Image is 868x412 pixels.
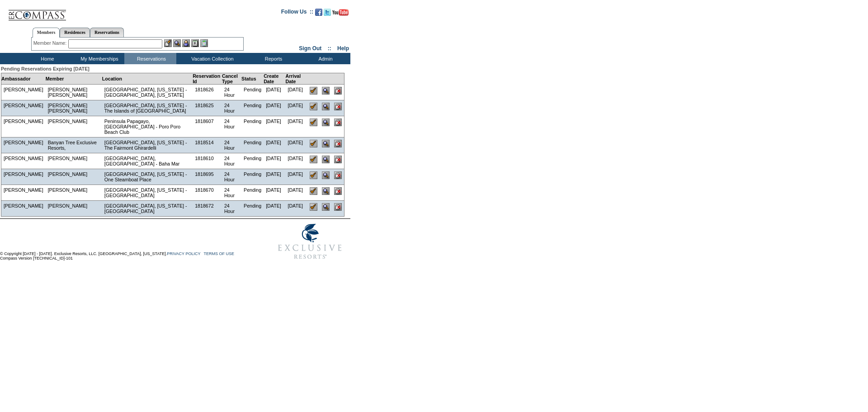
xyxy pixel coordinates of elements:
td: Follow Us :: [281,8,313,19]
td: [PERSON_NAME] [1,169,46,185]
td: [PERSON_NAME] [46,153,102,169]
a: Sign Out [299,45,321,52]
img: View [173,39,181,47]
td: 24 Hour [222,169,241,185]
td: Create Date [264,73,285,85]
td: Banyan Tree Exclusive Resorts, [46,137,102,153]
img: Compass Home [8,2,66,21]
input: Cancel [334,203,342,211]
input: View [322,118,330,126]
a: Subscribe to our YouTube Channel [332,11,349,17]
td: Ambassador [1,73,46,85]
td: [DATE] [285,85,307,100]
td: Admin [298,53,350,64]
input: Confirm [310,171,317,179]
td: Pending [241,137,264,153]
input: Cancel [334,156,342,163]
td: [GEOGRAPHIC_DATA], [US_STATE] - One Steamboat Place [102,169,193,185]
input: Confirm [310,140,317,147]
td: 24 Hour [222,100,241,116]
td: Pending [241,185,264,201]
td: Reservation Id [193,73,222,85]
input: View [322,203,330,211]
td: 1818670 [193,185,222,201]
a: Help [337,45,349,52]
td: Cancel Type [222,73,241,85]
a: Reservations [90,28,124,37]
td: Pending [241,116,264,137]
td: 1818626 [193,85,222,100]
input: Cancel [334,118,342,126]
a: Become our fan on Facebook [315,11,322,17]
td: [DATE] [264,137,285,153]
td: My Memberships [72,53,124,64]
input: Confirm [310,103,317,110]
td: Reservations [124,53,176,64]
td: Home [20,53,72,64]
input: View [322,103,330,110]
a: Members [33,28,60,38]
td: [DATE] [285,100,307,116]
td: Pending [241,85,264,100]
td: [GEOGRAPHIC_DATA], [US_STATE] - [GEOGRAPHIC_DATA], [US_STATE] [102,85,193,100]
td: [PERSON_NAME] [1,185,46,201]
td: 1818625 [193,100,222,116]
img: b_calculator.gif [200,39,208,47]
td: [PERSON_NAME] [46,201,102,217]
a: PRIVACY POLICY [167,251,200,256]
input: View [322,171,330,179]
td: [DATE] [285,185,307,201]
img: Impersonate [182,39,190,47]
input: Cancel [334,171,342,179]
td: [DATE] [285,137,307,153]
td: Reports [246,53,298,64]
input: View [322,156,330,163]
td: Arrival Date [285,73,307,85]
td: [DATE] [264,116,285,137]
span: Pending Reservations Expiring [DATE] [1,66,90,71]
img: b_edit.gif [164,39,172,47]
td: 24 Hour [222,137,241,153]
td: [GEOGRAPHIC_DATA], [US_STATE] - The Fairmont Ghirardelli [102,137,193,153]
input: Confirm [310,156,317,163]
td: Vacation Collection [176,53,246,64]
td: [PERSON_NAME] [46,169,102,185]
input: View [322,187,330,195]
td: [DATE] [285,153,307,169]
td: Status [241,73,264,85]
input: Confirm [310,187,317,195]
td: [GEOGRAPHIC_DATA], [US_STATE] - The Islands of [GEOGRAPHIC_DATA] [102,100,193,116]
td: [GEOGRAPHIC_DATA], [US_STATE] - [GEOGRAPHIC_DATA] [102,185,193,201]
span: :: [328,45,331,52]
td: [DATE] [264,153,285,169]
td: Pending [241,153,264,169]
td: [DATE] [264,85,285,100]
a: Residences [60,28,90,37]
img: Exclusive Resorts [269,219,350,264]
input: Confirm [310,118,317,126]
td: [PERSON_NAME] [PERSON_NAME] [46,85,102,100]
td: [DATE] [285,201,307,217]
input: View [322,87,330,95]
input: Cancel [334,140,342,147]
td: 1818672 [193,201,222,217]
td: Pending [241,169,264,185]
td: [PERSON_NAME] [1,85,46,100]
td: 24 Hour [222,185,241,201]
img: Follow us on Twitter [324,9,331,16]
td: [PERSON_NAME] [1,116,46,137]
input: Confirm [310,87,317,95]
td: [GEOGRAPHIC_DATA], [US_STATE] - [GEOGRAPHIC_DATA] [102,201,193,217]
input: Cancel [334,103,342,110]
td: 24 Hour [222,201,241,217]
td: 24 Hour [222,116,241,137]
td: [GEOGRAPHIC_DATA], [GEOGRAPHIC_DATA] - Baha Mar [102,153,193,169]
td: Member [46,73,102,85]
td: Peninsula Papagayo, [GEOGRAPHIC_DATA] - Poro Poro Beach Club [102,116,193,137]
a: Follow us on Twitter [324,11,331,17]
img: Become our fan on Facebook [315,9,322,16]
td: Pending [241,201,264,217]
img: Subscribe to our YouTube Channel [332,9,349,16]
td: 1818610 [193,153,222,169]
td: Location [102,73,193,85]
